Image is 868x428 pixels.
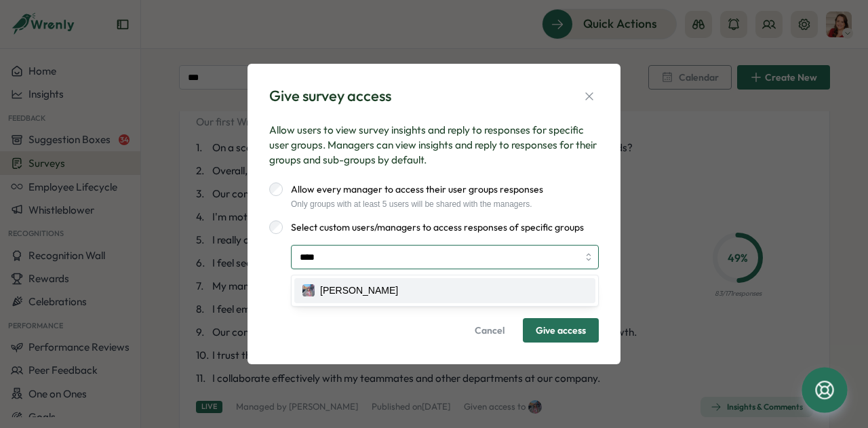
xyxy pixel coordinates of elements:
[536,319,586,342] span: Give access
[462,318,517,343] button: Cancel
[269,85,391,106] div: Give survey access
[283,199,543,209] div: Only groups with at least 5 users will be shared with the managers.
[302,284,315,296] img: Tamsin Colsey
[320,284,398,298] div: [PERSON_NAME]
[283,182,543,196] label: Allow every manager to access their user groups responses
[269,123,599,168] p: Allow users to view survey insights and reply to responses for specific user groups. Managers can...
[475,319,505,342] span: Cancel
[283,220,584,234] label: Select custom users/managers to access responses of specific groups
[523,318,599,343] button: Give access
